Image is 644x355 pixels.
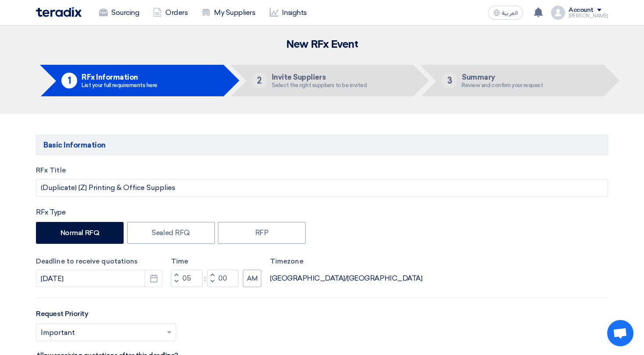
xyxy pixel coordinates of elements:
[551,6,565,20] img: profile_test.png
[36,222,124,244] label: Normal RFQ
[61,73,77,88] div: 1
[127,222,215,244] label: Sealed RFQ
[462,73,543,81] h5: Summary
[272,82,367,88] div: Select the right suppliers to be invited
[36,207,608,218] div: RFx Type
[488,6,523,20] button: العربية
[171,270,203,287] input: Hours
[207,270,238,287] input: Minutes
[36,135,608,155] h5: Basic Information
[36,165,608,176] label: RFx Title
[36,257,162,267] label: Deadline to receive quotations
[502,10,518,16] span: العربية
[569,14,608,18] div: [PERSON_NAME]
[36,270,162,287] input: yyyy-mm-dd
[218,222,306,244] label: RFP
[569,7,594,14] div: Account
[272,73,367,81] h5: Invite Suppliers
[270,257,422,267] label: Timezone
[171,257,261,267] label: Time
[243,270,261,287] button: AM
[36,179,608,197] input: e.g. New ERP System, Server Visualization Project...
[146,3,195,22] a: Orders
[462,82,543,88] div: Review and confirm your request
[252,73,267,88] div: 2
[36,39,608,51] h2: New RFx Event
[607,320,633,346] div: Open chat
[82,82,157,88] div: List your full requirements here
[36,309,88,319] label: Request Priority
[203,273,207,284] div: :
[441,73,457,88] div: 3
[195,3,262,22] a: My Suppliers
[270,273,422,284] div: [GEOGRAPHIC_DATA]/[GEOGRAPHIC_DATA]
[92,3,146,22] a: Sourcing
[82,73,157,81] h5: RFx Information
[36,7,82,17] img: Teradix logo
[263,3,314,22] a: Insights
